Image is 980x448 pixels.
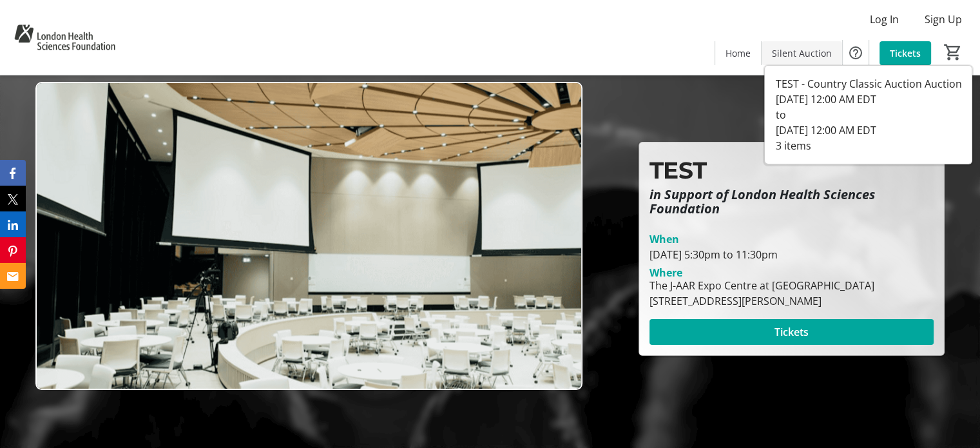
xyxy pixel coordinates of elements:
p: TEST [649,153,934,188]
button: Tickets [649,319,934,345]
span: Silent Auction [772,46,832,60]
a: Home [715,41,761,65]
span: Home [725,46,751,60]
span: Tickets [890,46,921,60]
div: 3 items [775,138,961,153]
div: [DATE] 12:00 AM EDT [775,92,961,107]
img: London Health Sciences Foundation's Logo [8,5,122,70]
span: Tickets [774,324,809,340]
em: in Support of London Health Sciences Foundation [649,186,878,217]
a: Tickets [879,41,931,65]
img: Campaign CTA Media Photo [35,82,582,390]
div: TEST - Country Classic Auction Auction [775,76,961,92]
span: Log In [870,12,899,27]
button: Log In [860,9,909,30]
div: The J-AAR Expo Centre at [GEOGRAPHIC_DATA] [649,278,874,293]
button: Sign Up [914,9,972,30]
button: Cart [941,41,965,64]
div: to [775,107,961,122]
div: [STREET_ADDRESS][PERSON_NAME] [649,293,874,309]
div: When [649,231,679,247]
div: [DATE] 5:30pm to 11:30pm [649,247,934,262]
span: Sign Up [925,12,962,27]
div: Where [649,268,682,278]
a: Silent Auction [762,41,842,65]
button: Help [843,40,869,66]
div: [DATE] 12:00 AM EDT [775,122,961,138]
